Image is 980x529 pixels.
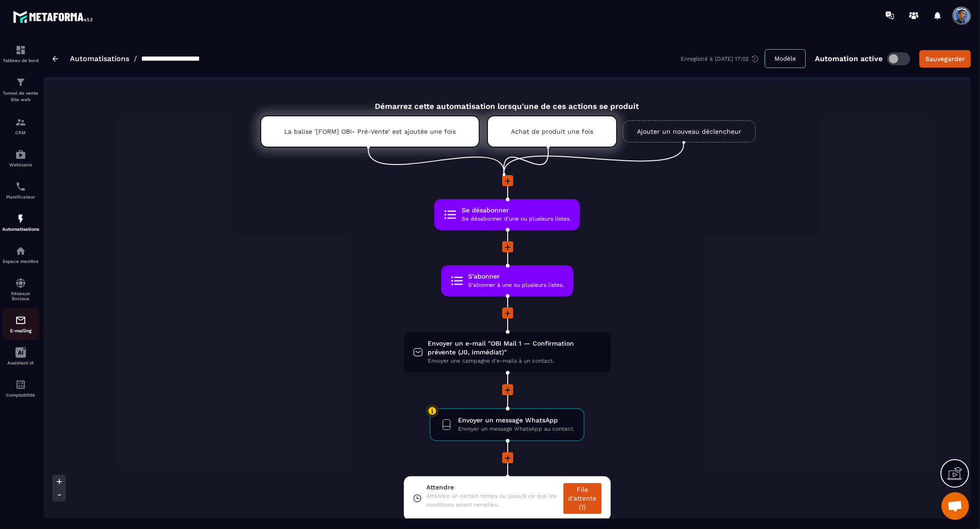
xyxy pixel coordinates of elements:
[2,392,39,398] p: Comptabilité
[428,357,601,365] span: Envoyer une campagne d'e-mails à un contact.
[13,8,96,25] img: logo
[428,339,601,357] span: Envoyer un e-mail "OBI Mail 1 — Confirmation prévente (J0, immédiat)"
[15,149,26,160] img: automations
[469,272,564,281] span: S'abonner
[815,54,883,63] p: Automation active
[2,291,39,301] p: Réseaux Sociaux
[925,54,965,63] div: Sauvegarder
[2,372,39,404] a: accountantaccountantComptabilité
[2,38,39,70] a: formationformationTableau de bord
[2,130,39,135] p: CRM
[2,328,39,333] p: E-mailing
[15,117,26,128] img: formation
[2,162,39,167] p: Webinaire
[15,315,26,326] img: email
[15,45,26,56] img: formation
[15,77,26,88] img: formation
[237,91,777,111] div: Démarrez cette automatisation lorsqu'une de ces actions se produit
[134,54,137,63] span: /
[941,492,969,520] div: Ouvrir le chat
[462,206,571,215] span: Se désabonner
[70,54,129,63] a: Automatisations
[458,425,574,433] span: Envoyer un message WhatsApp au contact.
[2,239,39,271] a: automationsautomationsEspace membre
[2,227,39,232] p: Automatisations
[2,142,39,174] a: automationsautomationsWebinaire
[469,281,564,290] span: S'abonner à une ou plusieurs listes.
[2,58,39,63] p: Tableau de bord
[2,308,39,340] a: emailemailE-mailing
[2,206,39,239] a: automationsautomationsAutomatisations
[623,120,756,142] a: Ajouter un nouveau déclencheur
[765,49,806,68] button: Modèle
[681,55,765,63] div: Enregistré à
[511,128,593,135] p: Achat de produit une fois
[715,56,749,62] p: [DATE] 17:02
[15,181,26,192] img: scheduler
[563,483,602,514] a: File d'attente (1)
[15,213,26,224] img: automations
[2,70,39,110] a: formationformationTunnel de vente Site web
[2,110,39,142] a: formationformationCRM
[2,340,39,372] a: Assistant IA
[2,174,39,206] a: schedulerschedulerPlanificateur
[919,50,971,68] button: Sauvegarder
[2,90,39,103] p: Tunnel de vente Site web
[15,278,26,289] img: social-network
[462,215,571,223] span: Se désabonner d'une ou plusieurs listes.
[2,194,39,199] p: Planificateur
[426,492,559,509] span: Attendre un certain temps ou jusqu'à ce que les conditions soient remplies.
[284,128,456,135] p: La balise '[FORM] OBI- Pré-Vente' est ajoutée une fois
[2,360,39,365] p: Assistant IA
[15,245,26,256] img: automations
[426,483,559,492] span: Attendre
[15,379,26,390] img: accountant
[52,56,58,62] img: arrow
[458,416,574,425] span: Envoyer un message WhatsApp
[2,271,39,308] a: social-networksocial-networkRéseaux Sociaux
[2,259,39,264] p: Espace membre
